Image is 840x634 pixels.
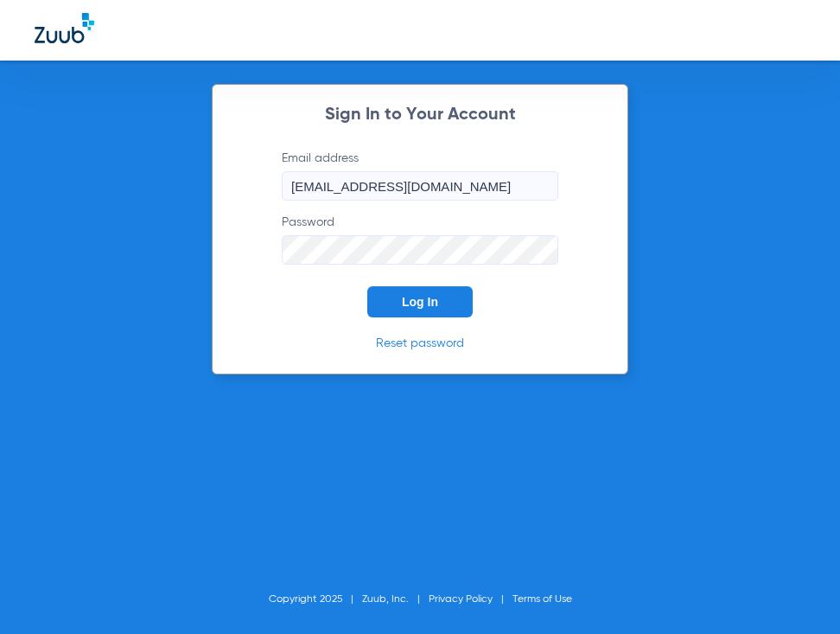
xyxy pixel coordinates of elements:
[429,594,493,605] a: Privacy Policy
[35,13,94,43] img: Zuub Logo
[367,286,473,317] button: Log In
[402,295,438,309] span: Log In
[376,337,464,349] a: Reset password
[282,171,558,201] input: Email address
[282,150,558,201] label: Email address
[282,214,558,265] label: Password
[269,591,362,608] li: Copyright 2025
[512,594,572,605] a: Terms of Use
[282,235,558,265] input: Password
[362,591,429,608] li: Zuub, Inc.
[256,106,584,124] h2: Sign In to Your Account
